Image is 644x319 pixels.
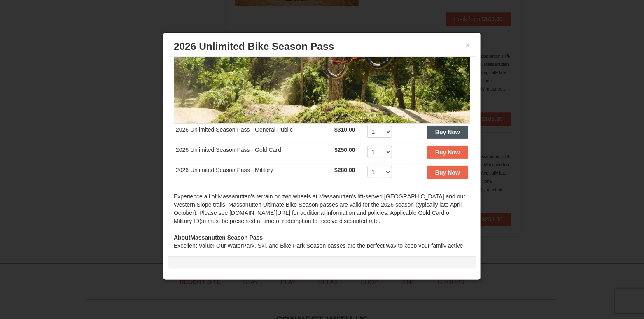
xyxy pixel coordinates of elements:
button: × [465,41,470,49]
strong: $250.00 [334,147,355,153]
strong: Buy Now [435,129,460,135]
button: Buy Now [427,146,468,159]
strong: Buy Now [435,149,460,156]
strong: $310.00 [334,126,355,133]
h3: 2026 Unlimited Bike Season Pass [174,40,470,53]
td: 2026 Unlimited Season Pass - Military [174,164,332,184]
div: Excellent Value! Our WaterPark, Ski, and Bike Park Season passes are the perfect way to keep your... [174,233,470,258]
td: 2026 Unlimited Season Pass - General Public [174,123,332,144]
span: About [174,234,190,241]
button: Buy Now [427,126,468,139]
td: 2026 Unlimited Season Pass - Gold Card [174,144,332,164]
button: Buy Now [427,166,468,179]
strong: Massanutten Season Pass [174,234,263,241]
div: Experience all of Massanutten's terrain on two wheels at Massanutten's lift-served [GEOGRAPHIC_DA... [174,192,470,233]
strong: Buy Now [435,169,460,176]
strong: $280.00 [334,167,355,173]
